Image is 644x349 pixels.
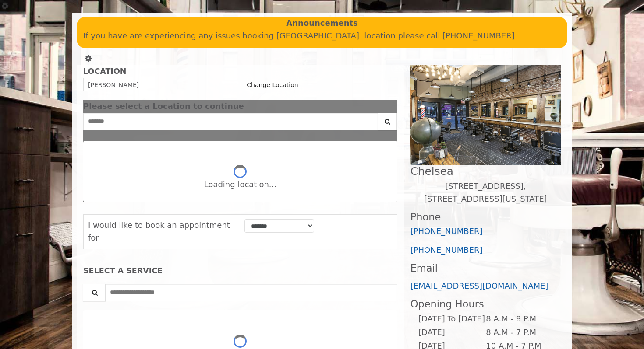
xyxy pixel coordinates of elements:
[410,227,483,236] a: [PHONE_NUMBER]
[83,113,378,130] input: Search Center
[410,165,561,177] h2: Chelsea
[410,281,548,290] a: [EMAIL_ADDRESS][DOMAIN_NAME]
[83,30,561,42] p: If you have are experiencing any issues booking [GEOGRAPHIC_DATA] location please call [PHONE_NUM...
[286,17,358,30] b: Announcements
[418,312,485,326] td: [DATE] To [DATE]
[382,119,393,125] i: Search button
[88,81,139,88] span: [PERSON_NAME]
[410,180,561,206] p: [STREET_ADDRESS],[STREET_ADDRESS][US_STATE]
[485,326,553,339] td: 8 A.M - 7 P.M
[410,212,561,223] h3: Phone
[88,220,230,242] span: I would like to book an appointment for
[410,299,561,310] h3: Opening Hours
[410,245,483,255] a: [PHONE_NUMBER]
[204,178,276,191] div: Loading location...
[83,113,397,135] div: Center Select
[83,67,126,76] b: LOCATION
[247,81,298,88] a: Change Location
[83,284,106,301] button: Service Search
[384,104,397,109] button: close dialog
[418,326,485,339] td: [DATE]
[485,312,553,326] td: 8 A.M - 8 P.M
[83,267,397,275] div: SELECT A SERVICE
[410,263,561,274] h3: Email
[83,101,244,111] span: Please select a Location to continue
